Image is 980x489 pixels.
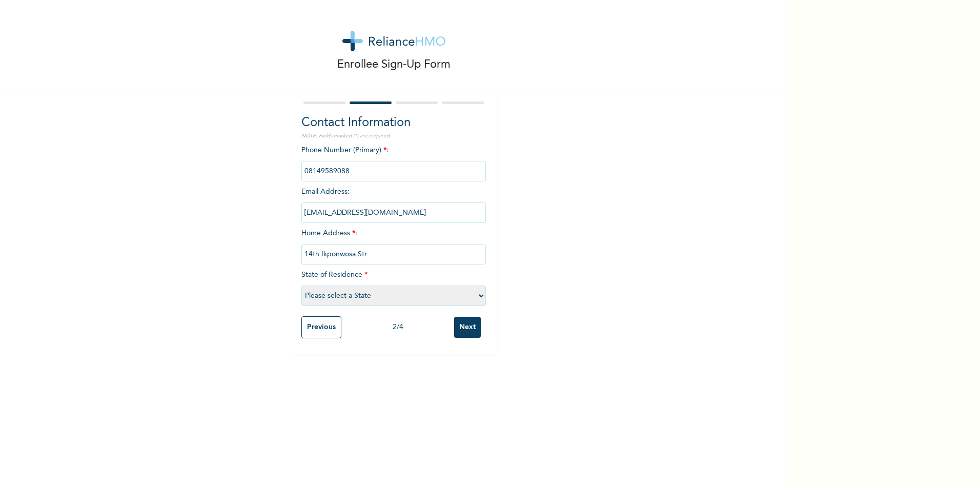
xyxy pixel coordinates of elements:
[301,161,486,181] input: Enter Primary Phone Number
[301,188,486,216] span: Email Address :
[341,322,454,333] div: 2 / 4
[301,132,486,140] p: NOTE: Fields marked (*) are required
[301,230,486,258] span: Home Address :
[301,316,341,338] input: Previous
[301,271,486,299] span: State of Residence
[301,147,486,175] span: Phone Number (Primary) :
[301,114,486,132] h2: Contact Information
[337,56,451,73] p: Enrollee Sign-Up Form
[342,31,445,51] img: logo
[301,202,486,223] input: Enter email Address
[301,244,486,264] input: Enter home address
[454,317,481,338] input: Next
